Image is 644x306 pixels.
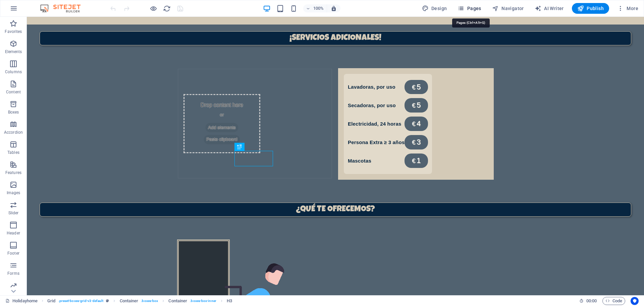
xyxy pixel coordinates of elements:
[7,150,19,155] p: Tables
[572,3,609,14] button: Publish
[149,4,157,12] button: Click here to leave preview mode and continue editing
[617,5,638,12] span: More
[7,190,20,195] p: Images
[455,3,484,14] button: Pages
[419,3,450,14] button: Design
[106,299,109,303] i: This element is a customizable preset
[6,89,21,95] p: Content
[602,297,625,305] button: Code
[579,297,597,305] h6: Session time
[168,297,187,305] span: Click to select. Double-click to edit
[7,271,19,276] p: Forms
[5,170,21,175] p: Features
[331,5,337,11] i: On resize automatically adjust zoom level to fit chosen device.
[141,297,158,305] span: . boxes-box
[7,230,20,236] p: Header
[532,3,567,14] button: AI Writer
[8,110,19,115] p: Boxes
[577,5,604,12] span: Publish
[120,297,139,305] span: Click to select. Double-click to edit
[5,297,38,305] a: Click to cancel selection. Double-click to open Pages
[5,49,22,54] p: Elements
[422,5,447,12] span: Design
[47,297,232,305] nav: breadcrumb
[151,52,238,161] a: Drop content hereorAdd elementsPaste clipboard
[489,3,527,14] button: Navigator
[58,297,104,305] span: . preset-boxes-grid-v3-default
[535,5,564,12] span: AI Writer
[458,5,481,12] span: Pages
[614,3,641,14] button: More
[163,4,171,12] button: reload
[178,106,211,116] span: Add elements
[47,297,55,305] span: Click to select. Double-click to edit
[492,5,524,12] span: Navigator
[190,297,216,305] span: . boxes-box-inner
[39,4,89,12] img: Editor Logo
[177,118,213,127] span: Paste clipboard
[605,297,622,305] span: Code
[631,297,639,305] button: Usercentrics
[591,298,592,303] span: :
[313,4,324,12] h6: 100%
[5,69,22,75] p: Columns
[586,297,597,305] span: 00 00
[8,210,19,216] p: Slider
[419,3,450,14] div: Design (Ctrl+Alt+Y)
[157,77,233,136] div: Drop content here
[7,251,19,256] p: Footer
[163,5,171,12] i: Reload page
[303,4,327,12] button: 100%
[4,130,23,135] p: Accordion
[227,297,232,305] span: Click to select. Double-click to edit
[5,29,22,34] p: Favorites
